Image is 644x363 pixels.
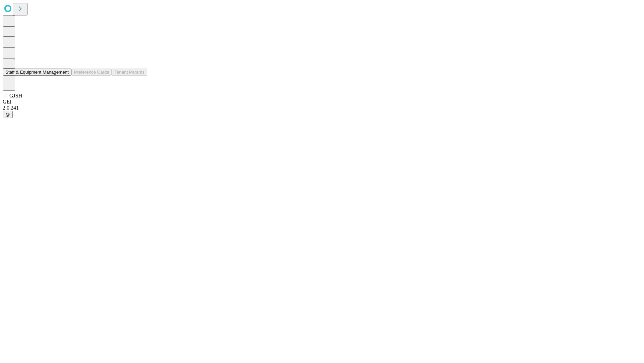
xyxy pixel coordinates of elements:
[3,105,641,111] div: 2.0.241
[3,99,641,105] div: GEI
[112,69,147,76] button: Tenant Params
[3,69,71,76] button: Staff & Equipment Management
[3,111,13,118] button: @
[5,112,10,117] span: @
[9,93,22,98] span: GJSH
[71,69,112,76] button: Preference Cards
